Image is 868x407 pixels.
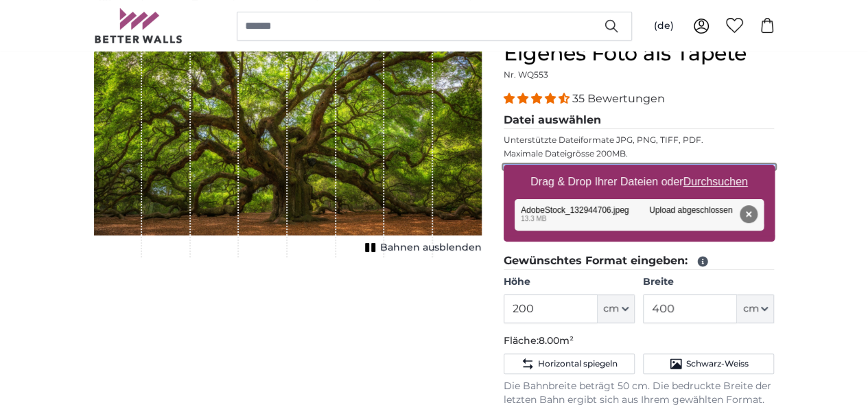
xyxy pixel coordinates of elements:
p: Die Bahnbreite beträgt 50 cm. Die bedruckte Breite der letzten Bahn ergibt sich aus Ihrem gewählt... [504,380,775,407]
button: cm [737,294,774,323]
p: Unterstützte Dateiformate JPG, PNG, TIFF, PDF. [504,135,775,146]
div: 1 of 1 [94,41,482,257]
legend: Datei auswählen [504,112,775,129]
span: Schwarz-Weiss [685,358,748,369]
button: (de) [643,14,685,38]
label: Höhe [504,275,635,289]
span: 8.00m² [539,334,574,347]
span: 4.34 stars [504,92,572,105]
p: Fläche: [504,334,775,348]
span: Horizontal spiegeln [537,358,617,369]
legend: Gewünschtes Format eingeben: [504,253,775,270]
label: Drag & Drop Ihrer Dateien oder [525,168,753,196]
span: cm [603,302,619,316]
span: 35 Bewertungen [572,92,665,105]
u: Durchsuchen [683,176,747,187]
p: Maximale Dateigrösse 200MB. [504,148,775,159]
span: cm [742,302,758,316]
button: Schwarz-Weiss [643,353,774,374]
img: Betterwalls [94,8,183,43]
span: Nr. WQ553 [504,69,548,80]
button: cm [598,294,635,323]
label: Breite [643,275,774,289]
h1: Eigenes Foto als Tapete [504,41,775,66]
button: Horizontal spiegeln [504,353,635,374]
